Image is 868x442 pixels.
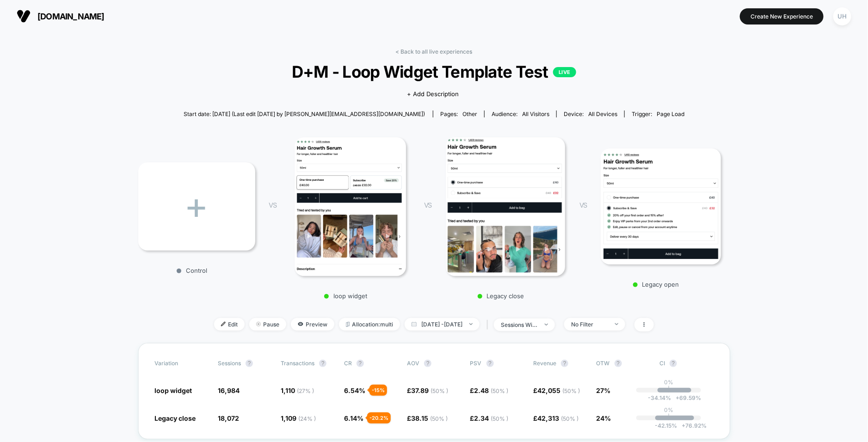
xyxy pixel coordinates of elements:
[256,322,261,326] img: end
[246,360,253,367] button: ?
[501,321,538,328] div: sessions with impression
[561,415,579,422] span: ( 50 % )
[470,360,482,367] span: PSV
[492,110,549,117] div: Audience:
[37,12,105,21] span: [DOMAIN_NAME]
[430,415,448,422] span: ( 50 % )
[533,414,579,422] span: £
[522,110,549,117] span: All Visitors
[214,318,245,331] span: Edit
[369,385,387,396] div: - 15 %
[138,162,255,251] div: +
[676,394,679,401] span: +
[588,110,617,117] span: all devices
[486,360,494,367] button: ?
[615,360,622,367] button: ?
[339,318,400,331] span: Allocation: multi
[249,318,286,331] span: Pause
[659,360,710,367] span: CI
[446,137,565,276] img: Legacy close main
[533,360,556,367] span: Revenue
[17,9,31,23] img: Visually logo
[553,67,576,77] p: LIVE
[424,360,431,367] button: ?
[286,292,406,300] p: loop widget
[319,360,326,367] button: ?
[367,412,391,424] div: - 20.2 %
[682,422,686,429] span: +
[412,322,417,326] img: calendar
[474,387,509,394] span: 2.48
[597,387,611,394] span: 27%
[491,387,509,394] span: ( 50 % )
[668,386,670,393] p: |
[281,360,314,367] span: Transactions
[295,137,406,276] img: loop widget main
[545,324,548,325] img: end
[537,387,580,394] span: 42,055
[411,387,448,394] span: 37.89
[297,387,314,394] span: ( 27 % )
[346,322,350,327] img: rebalance
[405,318,480,331] span: [DATE] - [DATE]
[462,110,477,117] span: other
[221,322,226,326] img: edit
[344,387,365,394] span: 6.54 %
[269,201,277,209] span: VS
[218,360,241,367] span: Sessions
[281,414,316,422] span: 1,109
[562,387,580,394] span: ( 50 % )
[218,387,240,394] span: 16,984
[579,201,587,209] span: VS
[411,414,448,422] span: 38.15
[14,9,107,24] button: [DOMAIN_NAME]
[533,387,580,394] span: £
[407,414,448,422] span: £
[441,292,561,300] p: Legacy close
[218,414,239,422] span: 18,072
[571,321,608,328] div: No Filter
[396,48,473,55] a: < Back to all live experiences
[469,323,473,325] img: end
[632,110,684,117] div: Trigger:
[677,422,707,429] span: 76.92 %
[470,387,509,394] span: £
[664,406,673,413] p: 0%
[168,62,701,81] span: D+M - Loop Widget Template Test
[344,414,363,422] span: 6.14 %
[155,414,196,422] span: Legacy close
[601,148,721,265] img: Legacy open main
[134,267,251,274] p: Control
[281,387,314,394] span: 1,110
[484,318,494,331] span: |
[597,414,611,422] span: 24%
[155,387,192,394] span: loop widget
[474,414,509,422] span: 2.34
[831,7,854,26] button: UH
[344,360,352,367] span: CR
[657,110,684,117] span: Page Load
[298,415,316,422] span: ( 24 % )
[407,387,448,394] span: £
[670,360,677,367] button: ?
[357,360,364,367] button: ?
[561,360,568,367] button: ?
[184,110,425,117] span: Start date: [DATE] (Last edit [DATE] by [PERSON_NAME][EMAIL_ADDRESS][DOMAIN_NAME])
[470,414,509,422] span: £
[431,387,448,394] span: ( 50 % )
[155,360,206,367] span: Variation
[291,318,334,331] span: Preview
[556,110,624,117] span: Device:
[596,281,716,288] p: Legacy open
[597,360,647,367] span: OTW
[648,394,671,401] span: -34.14 %
[664,379,673,386] p: 0%
[424,201,431,209] span: VS
[491,415,509,422] span: ( 50 % )
[407,360,419,367] span: AOV
[833,7,851,25] div: UH
[740,8,824,25] button: Create New Experience
[615,323,618,325] img: end
[668,413,670,420] p: |
[655,422,677,429] span: -42.15 %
